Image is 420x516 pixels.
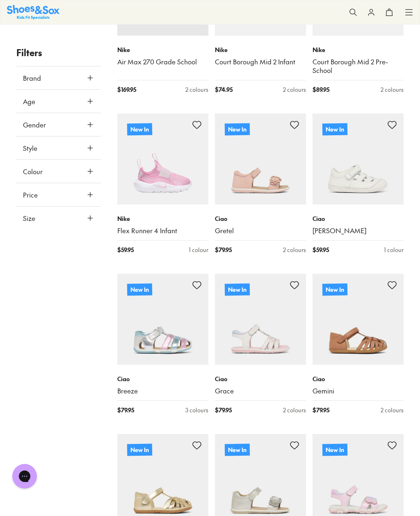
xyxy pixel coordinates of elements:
[215,214,306,223] p: Ciao
[16,183,101,206] button: Price
[283,245,306,254] div: 2 colours
[381,406,404,414] div: 2 colours
[322,284,347,296] p: New In
[313,214,404,223] p: Ciao
[117,274,208,365] a: New In
[215,226,306,235] a: Gretel
[322,123,347,136] p: New In
[127,444,152,456] p: New In
[127,284,152,296] p: New In
[16,46,101,59] p: Filters
[313,85,329,94] span: $ 89.95
[215,386,306,396] a: Grace
[283,85,306,94] div: 2 colours
[117,406,134,414] span: $ 79.95
[23,96,35,106] span: Age
[16,66,101,89] button: Brand
[117,245,134,254] span: $ 59.95
[16,207,101,230] button: Size
[23,143,37,153] span: Style
[23,73,41,83] span: Brand
[23,166,43,176] span: Colour
[215,375,306,383] p: Ciao
[7,5,59,19] img: SNS_Logo_Responsive.svg
[117,226,208,235] a: Flex Runner 4 Infant
[8,461,41,491] iframe: Gorgias live chat messenger
[16,160,101,183] button: Colour
[313,245,329,254] span: $ 59.95
[215,57,306,66] a: Court Borough Mid 2 Infant
[23,213,35,223] span: Size
[225,284,250,296] p: New In
[313,45,404,54] p: Nike
[7,5,59,19] a: Shoes & Sox
[384,245,404,254] div: 1 colour
[117,214,208,223] p: Nike
[16,113,101,136] button: Gender
[117,375,208,383] p: Ciao
[16,90,101,113] button: Age
[117,45,208,54] p: Nike
[313,226,404,235] a: [PERSON_NAME]
[215,274,306,365] a: New In
[313,274,404,365] a: New In
[127,123,152,136] p: New In
[313,114,404,205] a: New In
[215,85,233,94] span: $ 74.95
[185,406,208,414] div: 3 colours
[225,444,250,456] p: New In
[117,57,208,66] a: Air Max 270 Grade School
[313,406,329,414] span: $ 79.95
[215,45,306,54] p: Nike
[215,114,306,205] a: New In
[117,85,136,94] span: $ 169.95
[16,136,101,159] button: Style
[185,85,208,94] div: 2 colours
[117,114,208,205] a: New In
[313,375,404,383] p: Ciao
[23,190,38,200] span: Price
[283,406,306,414] div: 2 colours
[117,386,208,396] a: Breeze
[313,386,404,396] a: Gemini
[322,444,347,456] p: New In
[381,85,404,94] div: 2 colours
[215,245,232,254] span: $ 79.95
[313,57,404,75] a: Court Borough Mid 2 Pre-School
[189,245,208,254] div: 1 colour
[225,123,250,136] p: New In
[23,120,46,130] span: Gender
[215,406,232,414] span: $ 79.95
